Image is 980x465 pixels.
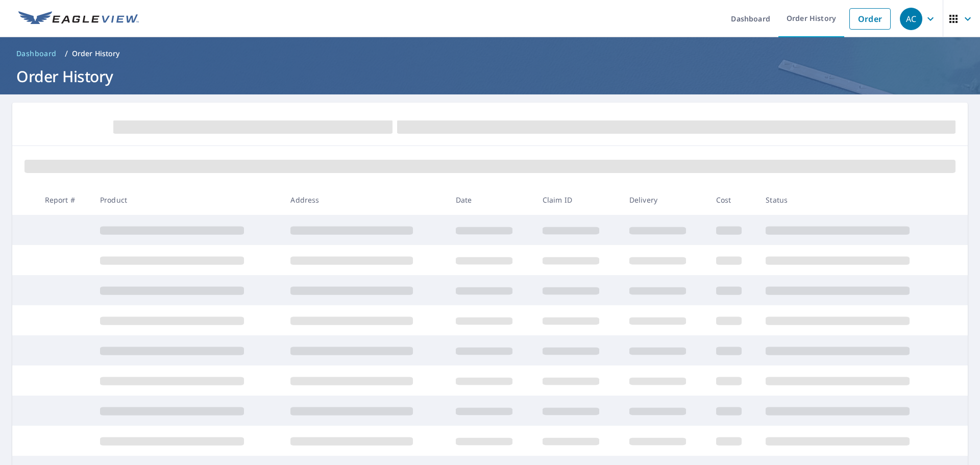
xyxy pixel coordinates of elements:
[72,48,120,59] p: Order History
[37,185,92,215] th: Report #
[534,185,621,215] th: Claim ID
[12,66,968,87] h1: Order History
[849,8,891,30] a: Order
[621,185,708,215] th: Delivery
[757,185,948,215] th: Status
[708,185,758,215] th: Cost
[12,45,968,62] nav: breadcrumb
[448,185,534,215] th: Date
[900,8,922,30] div: AC
[282,185,447,215] th: Address
[65,47,68,60] li: /
[18,11,139,27] img: EV Logo
[92,185,282,215] th: Product
[12,45,61,62] a: Dashboard
[16,48,57,59] span: Dashboard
